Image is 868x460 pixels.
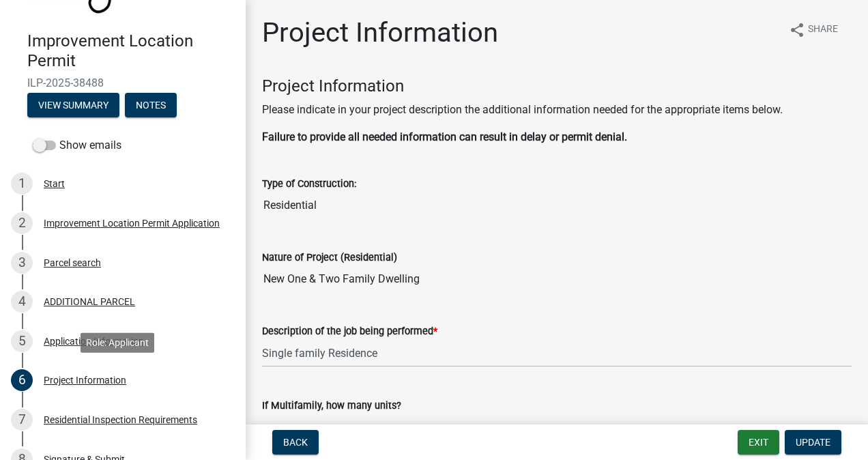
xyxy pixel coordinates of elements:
[33,137,121,154] label: Show emails
[785,430,841,455] button: Update
[272,430,319,455] button: Back
[27,93,119,117] button: View Summary
[11,409,33,431] div: 7
[125,100,177,111] wm-modal-confirm: Notes
[44,179,65,188] div: Start
[44,415,197,425] div: Residential Inspection Requirements
[11,252,33,274] div: 3
[44,336,144,346] div: Application Information
[262,179,356,189] label: Type of Construction:
[44,218,220,228] div: Improvement Location Permit Application
[125,93,177,117] button: Notes
[27,31,235,71] h4: Improvement Location Permit
[11,330,33,352] div: 5
[44,375,126,385] div: Project Information
[262,130,627,143] strong: Failure to provide all needed information can result in delay or permit denial.
[11,173,33,195] div: 1
[262,327,437,336] label: Description of the job being performed
[262,76,852,96] h4: Project Information
[262,102,852,118] p: Please indicate in your project description the additional information needed for the appropriate...
[27,76,218,89] span: ILP-2025-38488
[11,212,33,234] div: 2
[262,401,401,411] label: If Multifamily, how many units?
[283,437,308,448] span: Back
[44,258,101,268] div: Parcel search
[808,22,838,38] span: Share
[11,291,33,313] div: 4
[796,437,830,448] span: Update
[44,297,135,306] div: ADDITIONAL PARCEL
[778,16,849,43] button: shareShare
[11,369,33,391] div: 6
[789,22,805,38] i: share
[27,100,119,111] wm-modal-confirm: Summary
[262,16,498,49] h1: Project Information
[81,332,154,352] div: Role: Applicant
[738,430,779,455] button: Exit
[262,253,397,263] label: Nature of Project (Residential)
